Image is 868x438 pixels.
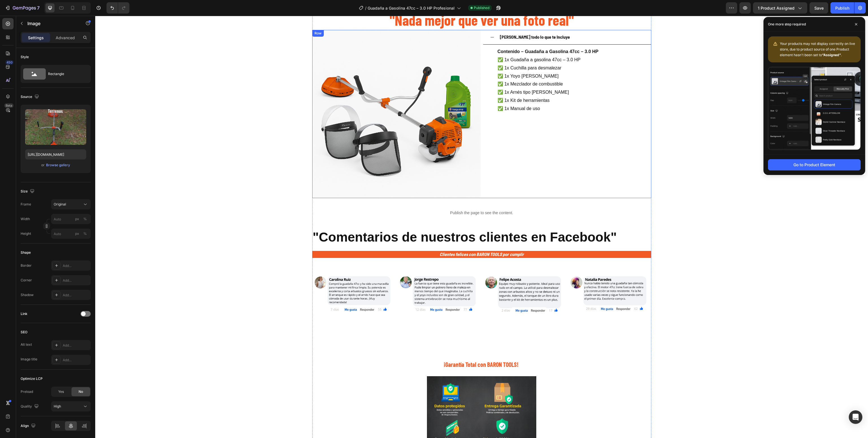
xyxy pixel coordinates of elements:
div: Add... [63,263,89,268]
img: gempages_544408532292731882-c27ae71d-49b7-4046-a5df-043a09c09965.png [388,244,471,327]
label: Height [21,231,31,236]
span: Published [474,5,489,10]
div: Image title [21,357,37,362]
button: % [74,230,81,237]
div: Rectangle [48,67,83,80]
span: Save [814,6,824,10]
div: Add... [63,278,89,283]
div: Add... [63,343,89,348]
button: px [82,230,88,237]
img: preview-image [25,109,86,145]
input: px% [51,229,91,239]
div: px [75,216,79,222]
button: 7 [2,2,42,14]
div: Style [21,54,29,60]
span: Original [54,202,66,207]
p: Advanced [56,35,75,41]
div: Publish [835,5,849,11]
div: px [75,231,79,236]
div: Border [21,263,32,268]
div: Source [21,93,40,101]
img: gempages_544408532292731882-299b0389-cd07-413a-850f-42c1c0134139.png [217,14,385,182]
button: Original [51,199,91,209]
input: px% [51,214,91,224]
p: One more step required [768,21,806,27]
strong: [PERSON_NAME] todo lo que te Incluye [405,18,475,24]
div: Beta [4,103,14,108]
label: Frame [21,202,31,207]
div: SEO [21,330,27,335]
button: % [74,216,81,222]
div: % [83,231,87,236]
div: Add... [63,293,89,298]
button: High [51,401,91,411]
div: Preload [21,389,33,394]
strong: ¡Garantía Total con BARON TOOLS! [348,345,423,352]
div: 450 [5,60,14,65]
button: 1 product assigned [753,2,807,14]
strong: Contenido – Guadaña a Gasolina 47cc – 3.0 HP [402,33,503,38]
span: / [365,5,366,11]
div: Add... [63,358,89,363]
span: or [41,162,45,168]
div: Corner [21,278,32,283]
div: % [83,216,87,222]
div: Undo/Redo [107,2,129,14]
p: ✅ 1x Guadaña a gasolina 47cc – 3.0 HP ✅ 1x Cuchilla para desmalezar ✅ 1x Yoyo [PERSON_NAME] ✅ 1x ... [402,40,503,97]
h2: "Comentarios de nuestros clientes en Facebook" [217,213,556,231]
button: Save [810,2,828,14]
img: gempages_544408532292731882-43e6b212-1fca-472d-9194-28801060fb9d.png [217,244,300,327]
div: Quality [21,403,40,410]
b: “Assigned” [822,53,841,57]
p: Image [27,20,75,27]
p: 7 [37,5,40,11]
div: Shadow [21,292,34,297]
img: gempages_544408532292731882-933ac978-a7b1-4201-89bb-5777053756b7.png [302,244,385,327]
img: gempages_544408532292731882-22192248-1ea5-43d6-b21c-8947aa608af3.png [332,360,441,433]
button: Publish [830,2,854,14]
div: Go to Product Element [793,162,835,168]
div: Alt text [21,342,32,347]
div: Open Intercom Messenger [849,410,862,424]
button: px [82,216,88,222]
span: Yes [58,389,64,394]
span: Guadaña a Gasolina 47cc – 3.0 HP Profesional [368,5,455,11]
div: Size [21,188,36,195]
p: Publish the page to see the content. [217,194,556,200]
div: Row [218,15,227,20]
img: gempages_544408532292731882-d7abb325-a85a-4a45-a9c4-748d67e1a2ce.png [473,244,556,327]
button: Browse gallery [46,162,70,168]
span: No [79,389,83,394]
span: High [54,404,61,408]
span: Your products may not display correctly on live store, due to product source of one Product eleme... [780,41,855,57]
iframe: Design area [95,16,868,438]
div: Optimize LCP [21,376,43,381]
label: Width [21,216,30,222]
span: 1 product assigned [758,5,795,11]
input: https://example.com/image.jpg [25,149,86,159]
div: Link [21,311,27,316]
p: Settings [28,35,44,41]
div: Align [21,422,37,430]
button: Go to Product Element [768,159,861,170]
div: Shape [21,250,31,255]
strong: Clientes felices con BARON TOOLS por cumplir [344,236,429,241]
